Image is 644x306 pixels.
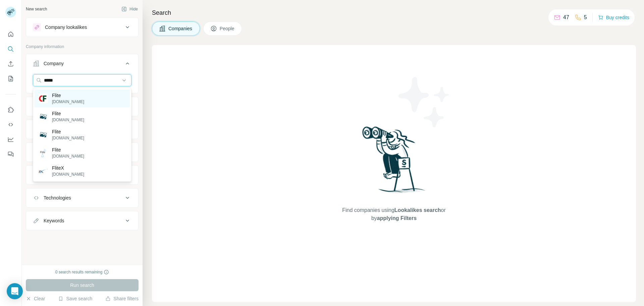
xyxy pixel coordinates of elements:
div: Technologies [44,194,71,201]
p: Flite [52,146,84,153]
p: 47 [563,13,569,21]
img: FliteX [39,166,48,176]
button: Feedback [5,148,16,160]
p: Flite [52,92,84,99]
button: Use Surfe API [5,119,16,131]
button: Use Surfe on LinkedIn [5,104,16,116]
span: People [220,25,235,32]
span: Companies [168,25,193,32]
div: 0 search results remaining [55,269,109,275]
button: Keywords [26,213,138,229]
button: Company [26,55,138,74]
button: Quick start [5,28,16,40]
div: New search [26,6,47,12]
img: Flite [39,148,48,158]
button: Annual revenue ($) [26,144,138,160]
button: Clear [26,295,45,302]
h4: Search [152,8,636,17]
p: Flite [52,128,84,135]
img: Flite [39,94,48,103]
p: [DOMAIN_NAME] [52,117,84,123]
p: 5 [584,13,587,21]
button: Hide [117,4,143,14]
p: Flite [52,110,84,117]
div: Keywords [44,217,64,224]
div: Open Intercom Messenger [7,283,23,299]
img: Flite [39,130,48,139]
p: [DOMAIN_NAME] [52,135,84,141]
div: Company [44,60,64,67]
button: Save search [58,295,92,302]
div: Company lookalikes [45,24,87,31]
button: Buy credits [598,13,629,22]
button: Technologies [26,190,138,206]
p: [DOMAIN_NAME] [52,153,84,159]
span: Find companies using or by [340,206,447,222]
button: Dashboard [5,133,16,145]
span: Lookalikes search [394,207,441,213]
p: FliteX [52,165,84,171]
p: Company information [26,44,139,50]
img: Flite [39,112,48,121]
button: My lists [5,73,16,85]
button: HQ location [26,121,138,137]
button: Enrich CSV [5,58,16,70]
button: Search [5,43,16,55]
img: Surfe Illustration - Woman searching with binoculars [359,125,429,200]
button: Employees (size) [26,167,138,183]
button: Company lookalikes [26,19,138,35]
img: Surfe Illustration - Stars [394,72,454,132]
button: Industry [26,98,138,115]
p: [DOMAIN_NAME] [52,171,84,177]
span: applying Filters [377,215,417,221]
p: [DOMAIN_NAME] [52,99,84,105]
button: Share filters [105,295,139,302]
